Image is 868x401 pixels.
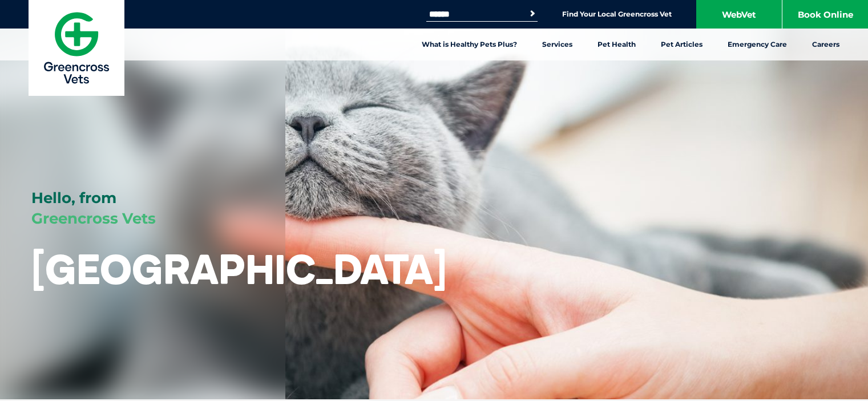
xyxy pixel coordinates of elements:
a: Careers [800,29,852,60]
a: What is Healthy Pets Plus? [409,29,530,60]
span: Greencross Vets [31,209,156,228]
span: Hello, from [31,189,116,207]
a: Pet Articles [648,29,715,60]
a: Pet Health [585,29,648,60]
a: Services [530,29,585,60]
a: Emergency Care [715,29,800,60]
a: Find Your Local Greencross Vet [562,10,672,19]
button: Search [527,8,538,19]
h1: [GEOGRAPHIC_DATA] [31,246,447,291]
